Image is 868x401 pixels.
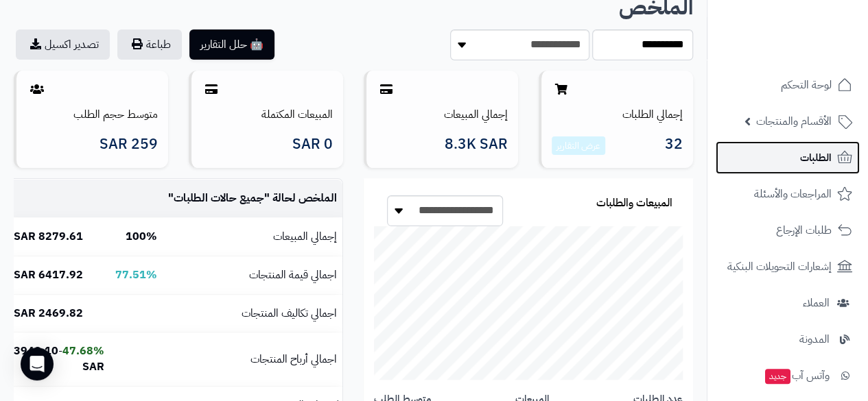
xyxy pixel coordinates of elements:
[189,29,274,60] button: 🤖 حلل التقارير
[14,305,83,321] b: 2469.82 SAR
[8,332,110,386] td: -
[62,343,104,359] b: 47.68%
[716,250,860,283] a: إشعارات التحويلات البنكية
[799,330,830,349] span: المدونة
[126,228,157,245] b: 100%
[292,136,333,152] span: 0 SAR
[14,228,83,245] b: 8279.61 SAR
[716,69,860,101] a: لوحة التحكم
[445,136,508,152] span: 8.3K SAR
[800,148,832,167] span: الطلبات
[117,29,182,60] button: طباعة
[756,112,832,131] span: الأقسام والمنتجات
[765,369,790,384] span: جديد
[716,178,860,210] a: المراجعات والأسئلة
[716,323,860,356] a: المدونة
[556,138,600,153] a: عرض التقارير
[163,332,342,386] td: اجمالي أرباح المنتجات
[754,184,832,204] span: المراجعات والأسئلة
[444,106,508,123] a: إجمالي المبيعات
[163,295,342,332] td: اجمالي تكاليف المنتجات
[174,190,264,206] span: جميع حالات الطلبات
[716,359,860,392] a: وآتس آبجديد
[716,214,860,247] a: طلبات الإرجاع
[163,180,342,217] td: الملخص لحالة " "
[716,287,860,319] a: العملاء
[764,366,830,385] span: وآتس آب
[716,141,860,174] a: الطلبات
[727,257,832,276] span: إشعارات التحويلات البنكية
[99,136,158,152] span: 259 SAR
[14,343,104,375] b: 3948.10 SAR
[665,136,683,156] span: 32
[596,197,672,210] h3: المبيعات والطلبات
[803,293,830,313] span: العملاء
[16,29,110,60] a: تصدير اكسيل
[14,267,83,283] b: 6417.92 SAR
[775,38,855,67] img: logo-2.png
[781,75,832,95] span: لوحة التحكم
[21,348,54,380] div: Open Intercom Messenger
[622,106,683,123] a: إجمالي الطلبات
[776,221,832,240] span: طلبات الإرجاع
[115,267,157,283] b: 77.51%
[163,256,342,294] td: اجمالي قيمة المنتجات
[163,218,342,256] td: إجمالي المبيعات
[73,106,158,123] a: متوسط حجم الطلب
[261,106,333,123] a: المبيعات المكتملة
